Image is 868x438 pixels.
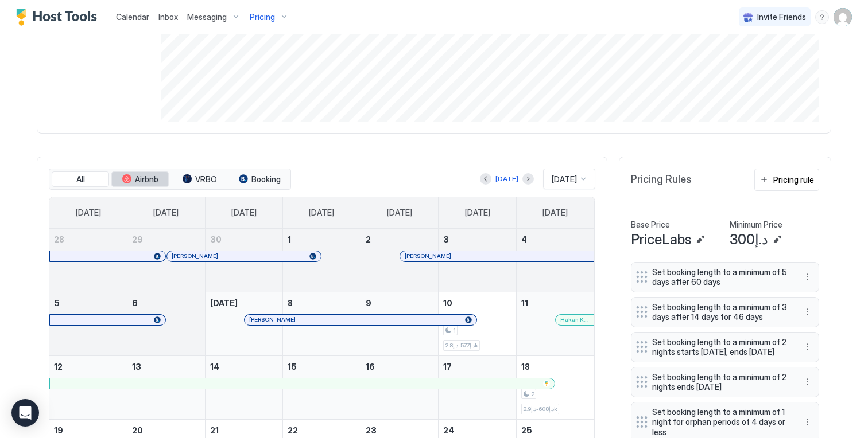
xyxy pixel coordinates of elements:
span: 13 [132,362,141,371]
span: د.إ577-د.إ2.8k [445,342,478,349]
span: د.إ300 [730,231,768,248]
a: October 4, 2025 [517,229,594,250]
a: October 6, 2025 [127,292,205,314]
span: 10 [443,298,452,308]
a: October 18, 2025 [517,356,594,377]
a: October 12, 2025 [49,356,127,377]
button: More options [800,340,814,354]
div: menu [800,415,814,429]
div: [DATE] [495,174,518,184]
button: Airbnb [111,171,169,187]
td: October 12, 2025 [49,355,127,419]
span: Invite Friends [757,12,806,22]
button: [DATE] [494,172,520,186]
td: October 9, 2025 [361,292,439,355]
button: More options [800,375,814,389]
a: Tuesday [220,197,268,228]
span: 2 [531,390,534,398]
button: More options [800,415,814,429]
td: October 7, 2025 [205,292,283,355]
a: October 16, 2025 [361,356,439,377]
a: Host Tools Logo [16,9,102,26]
button: More options [800,305,814,319]
a: October 15, 2025 [283,356,361,377]
td: October 14, 2025 [205,355,283,419]
div: Set booking length to a minimum of 2 nights ends [DATE] menu [631,367,819,397]
div: menu [800,270,814,284]
span: Set booking length to a minimum of 3 days after 14 days for 46 days [652,302,789,322]
span: Minimum Price [730,220,782,230]
a: October 11, 2025 [517,292,594,314]
td: October 11, 2025 [516,292,594,355]
span: All [76,174,85,185]
td: October 18, 2025 [516,355,594,419]
td: October 16, 2025 [361,355,439,419]
span: 1 [288,234,291,244]
span: Set booking length to a minimum of 2 nights starts [DATE], ends [DATE] [652,337,789,357]
a: October 3, 2025 [439,229,516,250]
div: [PERSON_NAME] [172,252,316,260]
span: 24 [443,425,454,435]
span: [DATE] [231,208,257,218]
div: Set booking length to a minimum of 2 nights starts [DATE], ends [DATE] menu [631,332,819,362]
td: October 8, 2025 [283,292,361,355]
span: 30 [210,234,222,244]
td: October 5, 2025 [49,292,127,355]
a: Friday [454,197,502,228]
span: VRBO [195,174,217,185]
button: All [52,171,109,187]
span: 3 [443,234,449,244]
span: 14 [210,362,219,371]
button: Booking [231,171,288,187]
span: Inbox [158,12,178,22]
span: 4 [521,234,527,244]
span: 1 [453,327,456,334]
a: Monday [142,197,190,228]
td: October 10, 2025 [439,292,517,355]
button: Edit [693,233,707,247]
a: October 5, 2025 [49,292,127,314]
button: Pricing rule [754,169,819,191]
span: د.إ608-د.إ2.9k [523,405,557,413]
span: PriceLabs [631,231,691,248]
span: 29 [132,234,143,244]
td: October 15, 2025 [283,355,361,419]
div: User profile [834,8,852,26]
span: Set booking length to a minimum of 1 night for orphan periods of 4 days or less [652,407,789,437]
span: [DATE] [210,298,238,308]
span: 17 [443,362,452,371]
span: 22 [288,425,298,435]
a: October 14, 2025 [206,356,283,377]
button: More options [800,270,814,284]
span: 19 [54,425,63,435]
a: October 9, 2025 [361,292,439,314]
a: October 2, 2025 [361,229,439,250]
div: menu [800,340,814,354]
span: 2 [366,234,371,244]
span: 6 [132,298,138,308]
a: October 8, 2025 [283,292,361,314]
span: [DATE] [465,208,490,218]
div: menu [800,305,814,319]
button: VRBO [171,171,228,187]
span: Set booking length to a minimum of 2 nights ends [DATE] [652,372,789,392]
td: October 2, 2025 [361,229,439,292]
a: October 7, 2025 [206,292,283,314]
span: 9 [366,298,371,308]
span: Hakan KURU [560,316,589,323]
span: Pricing [250,12,275,22]
span: [DATE] [76,208,101,218]
span: 25 [521,425,532,435]
a: September 30, 2025 [206,229,283,250]
a: October 17, 2025 [439,356,516,377]
a: Thursday [375,197,424,228]
span: Airbnb [135,174,158,185]
a: September 29, 2025 [127,229,205,250]
span: Base Price [631,220,670,230]
div: Pricing rule [773,174,814,186]
td: October 4, 2025 [516,229,594,292]
a: Saturday [531,197,579,228]
span: 21 [210,425,219,435]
